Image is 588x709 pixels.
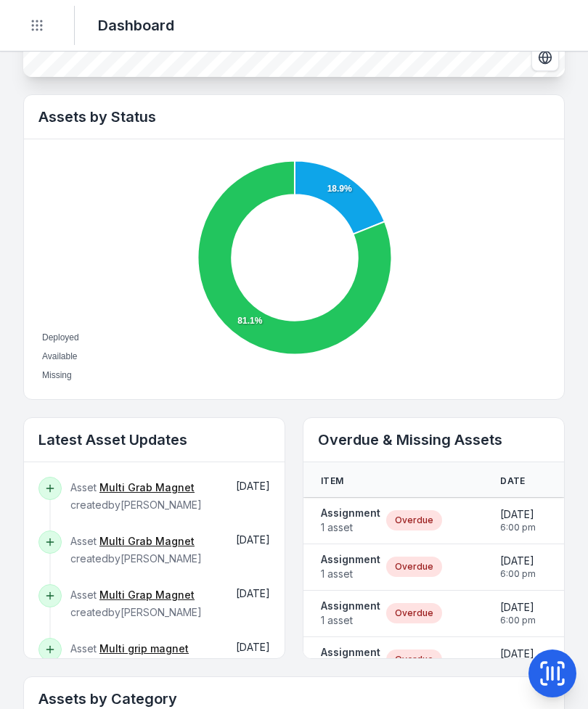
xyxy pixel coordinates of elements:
time: 5/9/2025, 7:25:42 am [236,480,270,492]
time: 4/9/2025, 6:00:00 pm [500,507,536,533]
a: Multi Grap Magnet [99,588,195,602]
strong: Assignment [321,599,380,613]
span: [DATE] [500,600,536,615]
span: Missing [42,370,72,380]
a: Assignment [321,645,380,674]
div: Overdue [386,510,442,530]
a: Assignment1 asset [321,552,380,581]
time: 4/9/2025, 6:00:00 pm [500,647,536,673]
a: Multi Grab Magnet [99,480,195,495]
span: [DATE] [500,507,536,522]
span: Asset created by [PERSON_NAME] [70,589,202,618]
span: 6:00 pm [500,522,536,533]
span: 1 asset [321,613,380,628]
span: 1 asset [321,520,380,535]
strong: Assignment [321,552,380,567]
a: Multi grip magnet [99,642,189,656]
button: Toggle navigation [23,12,51,39]
span: Asset created by [PERSON_NAME] [70,535,202,565]
h2: Assets by Status [38,107,550,127]
a: Assignment1 asset [321,599,380,628]
h2: Latest Asset Updates [38,430,270,450]
time: 5/9/2025, 6:58:20 am [236,641,270,653]
time: 4/9/2025, 6:00:00 pm [500,600,536,626]
div: Overdue [386,603,442,623]
span: [DATE] [500,647,536,661]
time: 5/9/2025, 7:18:28 am [236,533,270,546]
time: 5/9/2025, 7:12:14 am [236,587,270,599]
span: [DATE] [500,554,536,568]
span: 6:00 pm [500,615,536,626]
span: 6:00 pm [500,568,536,580]
span: [DATE] [236,533,270,546]
strong: Assignment [321,645,380,660]
span: [DATE] [236,587,270,599]
span: Asset created by [PERSON_NAME] [70,642,202,672]
span: Asset created by [PERSON_NAME] [70,481,202,511]
span: Item [321,475,343,487]
span: Available [42,351,77,361]
time: 4/9/2025, 6:00:00 pm [500,554,536,580]
h2: Dashboard [98,15,174,36]
strong: Assignment [321,506,380,520]
span: Date [500,475,525,487]
div: Overdue [386,557,442,577]
div: Overdue [386,649,442,670]
button: Switch to Satellite View [531,44,559,71]
span: [DATE] [236,641,270,653]
span: Deployed [42,332,79,343]
h2: Assets by Category [38,689,550,709]
h2: Overdue & Missing Assets [318,430,550,450]
a: Assignment1 asset [321,506,380,535]
a: Multi Grab Magnet [99,534,195,549]
span: [DATE] [236,480,270,492]
span: 1 asset [321,567,380,581]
